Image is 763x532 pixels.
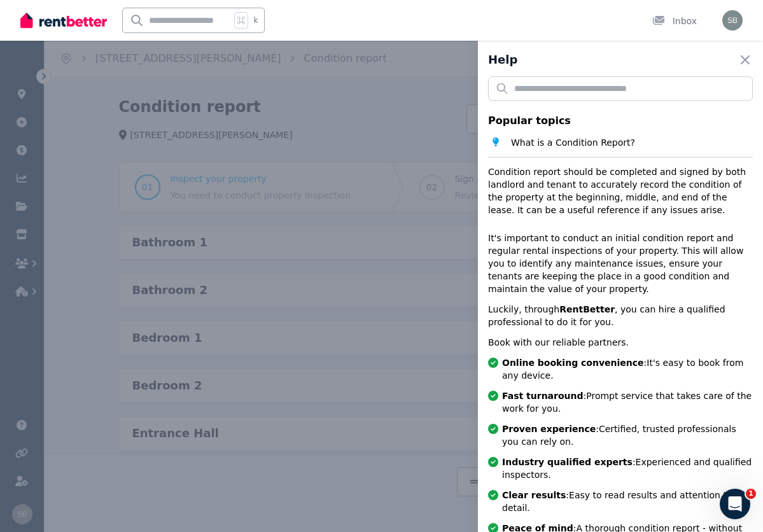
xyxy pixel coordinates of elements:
b: Online booking convenience [502,358,644,368]
p: Book with our reliable partners. [488,336,753,349]
b: Industry qualified experts [502,457,633,467]
p: Popular topics [488,113,753,129]
span: 1 [746,489,756,499]
span: : Experienced and qualified inspectors. [502,456,753,481]
strong: RentBetter [559,304,615,314]
span: : Prompt service that takes care of the work for you. [502,389,753,415]
b: Fast turnaround [502,391,584,401]
b: Proven experience [502,424,596,434]
p: Luckily, through , you can hire a qualified professional to do it for you. [488,303,753,328]
p: Condition report should be completed and signed by both landlord and tenant to accurately record ... [488,165,753,216]
p: It's important to conduct an initial condition report and regular rental inspections of your prop... [488,232,753,295]
span: : Certified, trusted professionals you can rely on. [502,423,753,448]
span: : It's easy to book from any device. [502,356,753,382]
h2: Help [488,51,517,69]
span: What is a Condition Report? [511,136,635,149]
span: : Easy to read results and attention to detail. [502,489,753,514]
b: Clear results [502,490,566,500]
iframe: Intercom live chat [720,489,750,519]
